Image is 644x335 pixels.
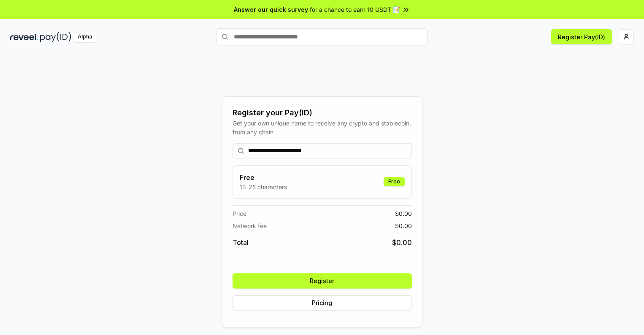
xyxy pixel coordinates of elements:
[310,5,400,14] span: for a chance to earn 10 USDT 📝
[392,237,412,248] span: $ 0.00
[551,29,612,44] button: Register Pay(ID)
[384,177,405,186] div: Free
[10,32,38,42] img: reveel_dark
[40,32,71,42] img: pay_id
[233,295,412,310] button: Pricing
[233,119,412,136] div: Get your own unique name to receive any crypto and stablecoin, from any chain
[233,209,246,218] span: Price
[240,172,287,182] h3: Free
[233,237,249,248] span: Total
[233,273,412,289] button: Register
[240,182,287,191] p: 13-25 characters
[233,107,412,119] div: Register your Pay(ID)
[73,32,97,42] div: Alpha
[233,221,267,230] span: Network fee
[234,5,308,14] span: Answer our quick survey
[395,209,412,218] span: $ 0.00
[395,221,412,230] span: $ 0.00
